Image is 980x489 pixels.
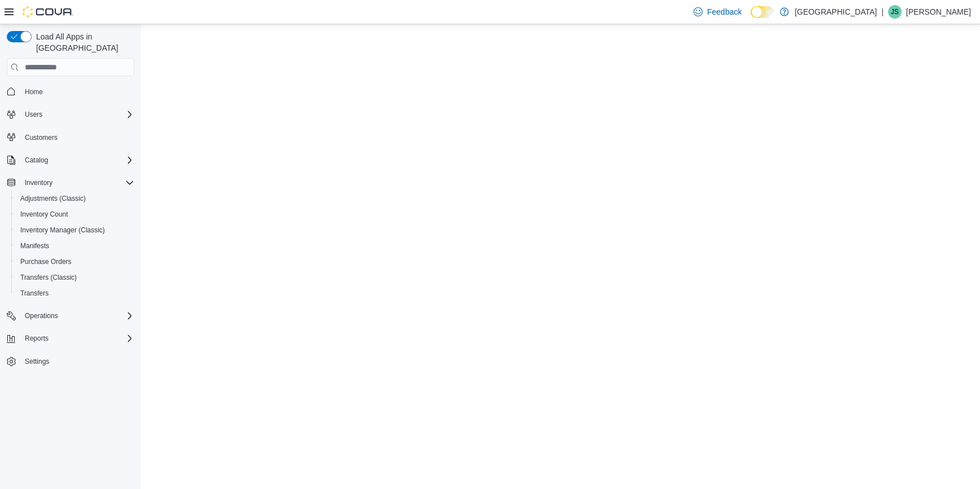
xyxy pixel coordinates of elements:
[20,332,53,345] button: Reports
[7,78,134,399] nav: Complex example
[20,176,134,190] span: Inventory
[11,222,139,238] button: Inventory Manager (Classic)
[888,5,902,19] div: John Sully
[16,255,134,268] span: Purchase Orders
[16,208,134,221] span: Inventory Count
[2,107,139,122] button: Users
[20,130,134,144] span: Customers
[20,309,134,323] span: Operations
[20,176,57,190] button: Inventory
[20,309,63,323] button: Operations
[25,357,49,366] span: Settings
[20,153,52,167] button: Catalog
[11,206,139,222] button: Inventory Count
[751,6,774,18] input: Dark Mode
[16,255,76,268] a: Purchase Orders
[11,191,139,206] button: Adjustments (Classic)
[25,87,43,96] span: Home
[20,257,72,266] span: Purchase Orders
[2,175,139,191] button: Inventory
[2,353,139,369] button: Settings
[20,289,48,298] span: Transfers
[20,153,134,167] span: Catalog
[16,287,134,300] span: Transfers
[2,308,139,324] button: Operations
[881,5,884,19] p: |
[25,156,48,165] span: Catalog
[11,238,139,254] button: Manifests
[11,254,139,270] button: Purchase Orders
[891,5,899,19] span: JS
[20,108,47,121] button: Users
[794,5,877,19] p: [GEOGRAPHIC_DATA]
[16,192,134,205] span: Adjustments (Classic)
[16,271,134,284] span: Transfers (Classic)
[11,270,139,285] button: Transfers (Classic)
[20,84,134,98] span: Home
[16,287,53,300] a: Transfers
[2,83,139,99] button: Home
[11,285,139,301] button: Transfers
[16,239,134,253] span: Manifests
[25,311,58,320] span: Operations
[25,178,52,187] span: Inventory
[20,108,134,121] span: Users
[2,129,139,146] button: Customers
[25,133,58,142] span: Customers
[32,31,134,54] span: Load All Apps in [GEOGRAPHIC_DATA]
[20,131,62,144] a: Customers
[16,239,54,253] a: Manifests
[20,226,105,235] span: Inventory Manager (Classic)
[25,110,42,119] span: Users
[20,273,77,282] span: Transfers (Classic)
[20,210,68,219] span: Inventory Count
[20,355,54,368] a: Settings
[25,334,48,343] span: Reports
[2,152,139,168] button: Catalog
[20,194,86,203] span: Adjustments (Classic)
[16,223,109,237] a: Inventory Manager (Classic)
[20,241,49,250] span: Manifests
[906,5,971,19] p: [PERSON_NAME]
[16,223,134,237] span: Inventory Manager (Classic)
[16,192,90,205] a: Adjustments (Classic)
[20,332,134,345] span: Reports
[20,85,47,99] a: Home
[16,271,81,284] a: Transfers (Classic)
[23,6,73,17] img: Cova
[707,6,741,17] span: Feedback
[16,208,73,221] a: Inventory Count
[751,18,751,19] span: Dark Mode
[2,331,139,346] button: Reports
[689,1,746,23] a: Feedback
[20,354,134,368] span: Settings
